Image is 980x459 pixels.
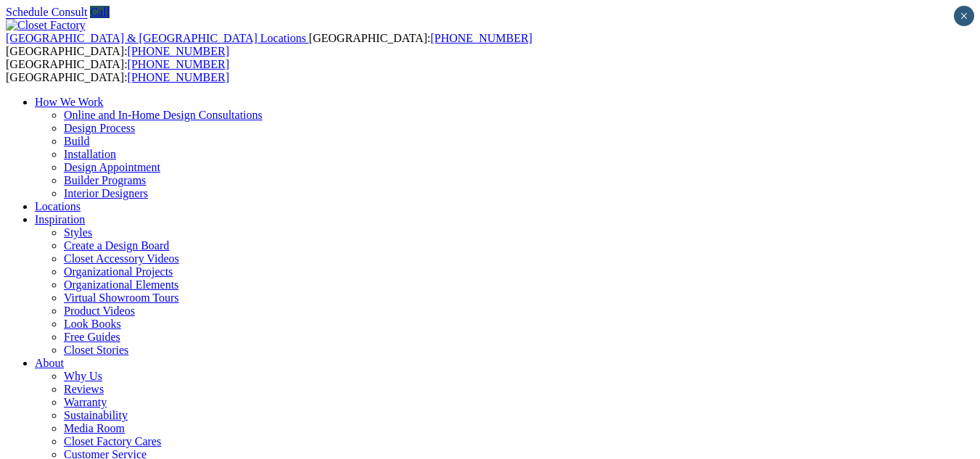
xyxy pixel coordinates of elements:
a: Builder Programs [64,174,146,186]
a: Schedule Consult [6,6,87,18]
a: Locations [35,200,81,212]
a: Warranty [64,396,107,408]
a: [GEOGRAPHIC_DATA] & [GEOGRAPHIC_DATA] Locations [6,32,309,44]
a: Installation [64,148,116,160]
a: About [35,357,64,369]
a: Closet Accessory Videos [64,252,179,265]
a: Closet Factory Cares [64,435,161,447]
a: [PHONE_NUMBER] [128,45,229,57]
a: Styles [64,226,92,239]
a: Why Us [64,370,102,382]
a: Call [90,6,110,18]
a: How We Work [35,96,104,108]
a: Online and In-Home Design Consultations [64,109,263,121]
a: Build [64,135,90,147]
a: Product Videos [64,305,135,317]
span: [GEOGRAPHIC_DATA]: [GEOGRAPHIC_DATA]: [6,32,532,57]
span: [GEOGRAPHIC_DATA]: [GEOGRAPHIC_DATA]: [6,58,229,83]
a: Media Room [64,422,125,434]
a: [PHONE_NUMBER] [128,71,229,83]
a: Design Process [64,122,135,134]
a: Closet Stories [64,344,128,356]
a: Virtual Showroom Tours [64,291,179,304]
a: Free Guides [64,331,120,343]
button: Close [954,6,974,26]
a: Organizational Elements [64,278,178,291]
a: Organizational Projects [64,265,173,278]
a: Reviews [64,383,104,395]
a: Sustainability [64,409,128,421]
img: Closet Factory [6,19,86,32]
a: [PHONE_NUMBER] [430,32,532,44]
a: Inspiration [35,213,85,226]
a: Create a Design Board [64,239,169,252]
a: Design Appointment [64,161,160,173]
a: Look Books [64,318,121,330]
span: [GEOGRAPHIC_DATA] & [GEOGRAPHIC_DATA] Locations [6,32,306,44]
a: Interior Designers [64,187,148,199]
a: [PHONE_NUMBER] [128,58,229,70]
